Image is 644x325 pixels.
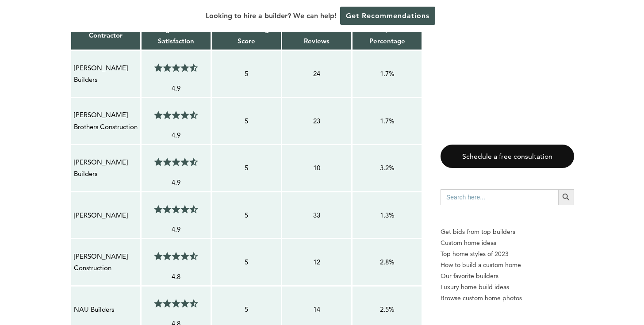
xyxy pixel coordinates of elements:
p: 5 [215,210,278,221]
p: NAU Builders [74,304,138,315]
p: Get bids from top builders [441,226,574,237]
p: 4.9 [144,130,208,141]
a: Luxury home build ideas [441,282,574,293]
p: 4.9 [144,177,208,188]
p: 3.2% [355,162,419,174]
svg: Search [561,192,571,202]
p: 1.7% [355,115,419,127]
p: 5 [215,68,278,80]
p: 5 [215,115,278,127]
p: 4.9 [144,224,208,235]
a: Custom home ideas [441,237,574,249]
a: Our favorite builders [441,271,574,282]
p: [PERSON_NAME] [74,210,138,221]
p: [PERSON_NAME] Builders [74,62,138,86]
p: 2.8% [355,256,419,268]
p: 23 [285,115,349,127]
p: [PERSON_NAME] Brothers Construction [74,109,138,133]
p: 4.9 [144,83,208,94]
p: 33 [285,210,349,221]
p: 1.7% [355,68,419,80]
p: 2.5% [355,304,419,315]
input: Search here... [441,189,558,205]
a: Browse custom home photos [441,293,574,304]
p: 24 [285,68,349,80]
a: Top home styles of 2023 [441,249,574,260]
p: 12 [285,256,349,268]
p: 14 [285,304,349,315]
p: 5 [215,162,278,174]
p: 10 [285,162,349,174]
a: Schedule a free consultation [441,145,574,168]
p: 5 [215,256,278,268]
p: 1.3% [355,210,419,221]
p: [PERSON_NAME] Builders [74,157,138,180]
p: 5 [215,304,278,315]
a: How to build a custom home [441,260,574,271]
p: 4.8 [144,271,208,283]
strong: Contractor [89,31,123,39]
p: [PERSON_NAME] Construction [74,251,138,274]
a: Get Recommendations [340,7,435,25]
